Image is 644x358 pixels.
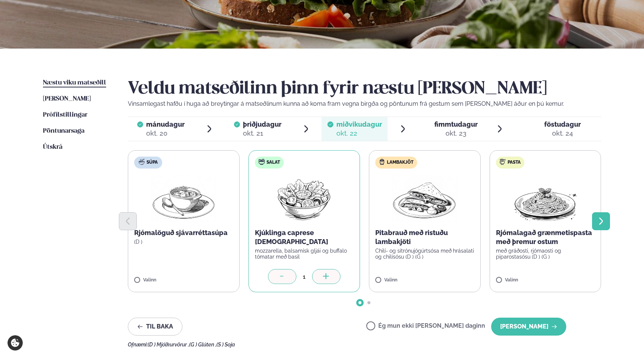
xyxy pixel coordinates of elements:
div: Ofnæmi: [128,342,601,348]
p: Rjómalöguð sjávarréttasúpa [134,228,233,237]
img: salad.svg [259,159,265,165]
span: Súpa [147,160,158,166]
span: Næstu viku matseðill [43,80,106,86]
button: Next slide [592,212,610,230]
h2: Veldu matseðilinn þinn fyrir næstu [PERSON_NAME] [128,78,601,99]
a: Pöntunarsaga [43,127,84,136]
div: okt. 23 [434,129,478,138]
span: Pasta [508,160,521,166]
img: pasta.svg [500,159,506,165]
p: með gráðosti, rjómaosti og piparostasósu (D ) (G ) [496,248,595,260]
a: Útskrá [43,143,62,152]
button: Previous slide [119,212,137,230]
img: Quesadilla.png [392,175,457,222]
p: Kjúklinga caprese [DEMOGRAPHIC_DATA] [255,228,354,246]
span: [PERSON_NAME] [43,96,91,102]
span: Salat [266,160,280,166]
span: Go to slide 1 [358,301,361,304]
button: [PERSON_NAME] [491,318,566,336]
div: 1 [296,272,312,281]
img: Lamb.svg [379,159,385,165]
span: (G ) Glúten , [189,342,216,348]
span: föstudagur [544,120,581,128]
span: Lambakjöt [387,160,413,166]
p: (D ) [134,239,233,245]
div: okt. 21 [243,129,281,138]
span: Útskrá [43,144,62,150]
p: Chilí- og sítrónujógúrtsósa með hrásalati og chilísósu (D ) (G ) [375,248,474,260]
span: Prófílstillingar [43,112,87,118]
button: Til baka [128,318,182,336]
img: Spagetti.png [512,175,578,222]
div: okt. 24 [544,129,581,138]
div: okt. 20 [146,129,185,138]
img: soup.svg [139,159,145,165]
span: þriðjudagur [243,120,281,128]
img: Salad.png [271,175,337,222]
span: Go to slide 2 [367,301,370,304]
span: Pöntunarsaga [43,128,84,134]
div: okt. 22 [336,129,382,138]
span: miðvikudagur [336,120,382,128]
a: [PERSON_NAME] [43,95,91,104]
span: (D ) Mjólkurvörur , [148,342,189,348]
p: Vinsamlegast hafðu í huga að breytingar á matseðlinum kunna að koma fram vegna birgða og pöntunum... [128,99,601,108]
span: fimmtudagur [434,120,478,128]
img: Soup.png [151,175,216,222]
a: Prófílstillingar [43,111,87,120]
a: Cookie settings [7,335,23,351]
p: Pitabrauð með ristuðu lambakjöti [375,228,474,246]
span: mánudagur [146,120,185,128]
p: Rjómalagað grænmetispasta með þremur ostum [496,228,595,246]
p: mozzarella, balsamísk gljái og buffalo tómatar með basil [255,248,354,260]
a: Næstu viku matseðill [43,78,106,87]
span: (S ) Soja [216,342,235,348]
